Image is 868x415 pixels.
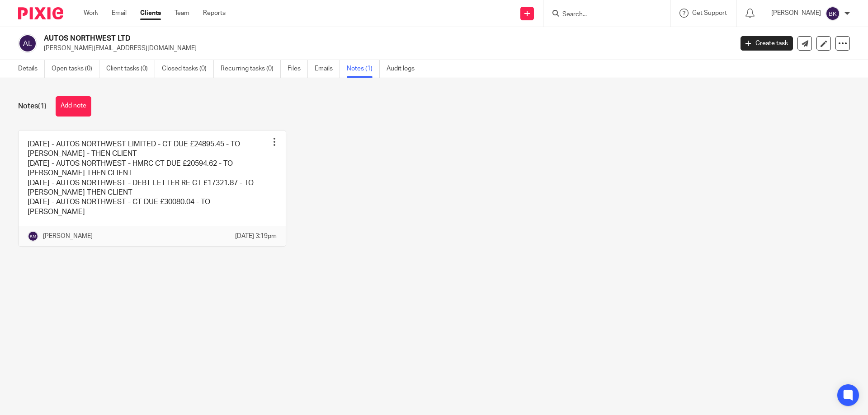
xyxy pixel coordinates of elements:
[826,6,840,21] img: svg%3E
[315,60,340,78] a: Emails
[52,60,99,78] a: Open tasks (0)
[175,9,189,18] a: Team
[38,103,47,110] span: (1)
[235,232,277,241] p: [DATE] 3:19pm
[347,60,380,78] a: Notes (1)
[18,7,63,19] img: Pixie
[44,44,727,53] p: [PERSON_NAME][EMAIL_ADDRESS][DOMAIN_NAME]
[106,60,155,78] a: Client tasks (0)
[288,60,308,78] a: Files
[18,60,45,78] a: Details
[771,9,821,18] p: [PERSON_NAME]
[561,11,643,19] input: Search
[43,232,93,241] p: [PERSON_NAME]
[44,34,590,43] h2: AUTOS NORTHWEST LTD
[18,102,47,111] h1: Notes
[387,60,421,78] a: Audit logs
[84,9,98,18] a: Work
[18,34,37,53] img: svg%3E
[28,231,38,242] img: svg%3E
[162,60,214,78] a: Closed tasks (0)
[692,10,727,16] span: Get Support
[203,9,226,18] a: Reports
[56,96,91,117] button: Add note
[741,36,793,51] a: Create task
[112,9,127,18] a: Email
[140,9,161,18] a: Clients
[221,60,281,78] a: Recurring tasks (0)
